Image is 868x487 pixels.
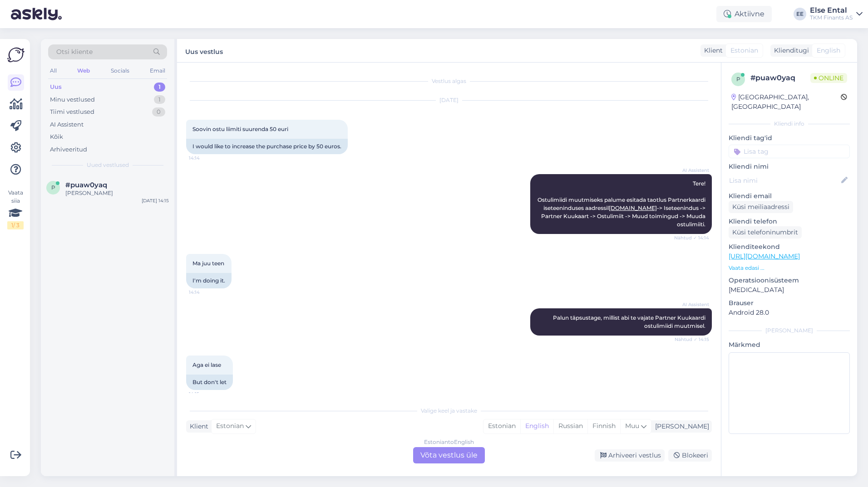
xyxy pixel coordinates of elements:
div: Tiimi vestlused [50,107,94,117]
div: [GEOGRAPHIC_DATA], [GEOGRAPHIC_DATA] [731,93,841,112]
img: Askly Logo [7,46,25,63]
div: [PERSON_NAME] [729,326,850,335]
p: Vaata edasi ... [729,264,850,272]
span: Palun täpsustage, millist abi te vajate Partner Kuukaardi ostulimiidi muutmisel. [553,314,707,329]
div: [PERSON_NAME] [65,189,169,197]
span: 14:15 [189,390,223,397]
span: p [51,184,55,191]
label: Uus vestlus [185,44,223,57]
div: Web [75,65,92,77]
p: Kliendi tag'id [729,133,850,143]
div: Uus [50,83,62,92]
div: [DATE] 14:15 [142,197,169,204]
span: Nähtud ✓ 14:14 [674,234,709,241]
div: Arhiveeritud [50,145,87,154]
p: Märkmed [729,340,850,350]
span: Uued vestlused [87,161,129,169]
span: Estonian [216,421,244,431]
span: Estonian [730,46,758,55]
p: Kliendi email [729,191,850,201]
span: Aga ei lase [192,361,221,368]
input: Lisa nimi [729,175,839,185]
div: Socials [109,65,131,77]
div: TKM Finants AS [810,14,853,21]
div: Kõik [50,132,63,141]
div: Estonian [483,419,520,433]
span: 14:14 [189,289,223,296]
div: All [48,65,59,77]
p: [MEDICAL_DATA] [729,285,850,295]
p: Brauser [729,298,850,308]
div: Võta vestlus üle [413,447,485,463]
span: AI Assistent [675,301,709,308]
span: p [736,76,740,83]
div: 1 [154,83,165,92]
div: # puaw0yaq [750,73,810,83]
div: AI Assistent [50,120,84,129]
div: Finnish [587,419,620,433]
div: Email [148,65,167,77]
p: Kliendi nimi [729,162,850,171]
div: Valige keel ja vastake [186,407,712,415]
span: Soovin ostu liimiti suurenda 50 euri [192,126,288,132]
p: Kliendi telefon [729,217,850,226]
input: Lisa tag [729,145,850,158]
span: Muu [625,422,639,430]
div: Aktiivne [716,6,772,22]
span: AI Assistent [675,167,709,174]
div: Else Ental [810,7,853,14]
div: Klienditugi [770,46,809,55]
span: 14:14 [189,155,223,161]
a: Else EntalTKM Finants AS [810,7,863,21]
div: Estonian to English [424,438,474,446]
div: Küsi telefoninumbrit [729,226,802,239]
span: Online [810,73,847,83]
div: Küsi meiliaadressi [729,201,793,213]
div: Arhiveeri vestlus [595,449,665,462]
div: Minu vestlused [50,95,95,104]
div: [PERSON_NAME] [651,422,709,431]
span: Otsi kliente [56,47,93,57]
div: 0 [152,107,165,117]
span: Nähtud ✓ 14:15 [675,336,709,343]
div: Klient [186,422,208,431]
div: EE [794,8,806,20]
div: Blokeeri [668,449,712,462]
div: Kliendi info [729,120,850,128]
p: Klienditeekond [729,242,850,252]
div: [DATE] [186,96,712,104]
div: Vaata siia [7,189,24,229]
a: [URL][DOMAIN_NAME] [729,252,800,260]
div: Russian [553,419,587,433]
p: Android 28.0 [729,308,850,317]
span: #puaw0yaq [65,181,107,189]
span: Ma juu teen [192,260,224,267]
div: I'm doing it. [186,273,232,288]
div: 1 / 3 [7,221,24,229]
div: Klient [700,46,723,55]
div: But don't let [186,375,233,390]
div: 1 [154,95,165,104]
span: English [817,46,840,55]
a: [DOMAIN_NAME] [609,205,657,211]
div: Vestlus algas [186,77,712,85]
div: I would like to increase the purchase price by 50 euros. [186,139,348,154]
p: Operatsioonisüsteem [729,276,850,285]
div: English [520,419,553,433]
